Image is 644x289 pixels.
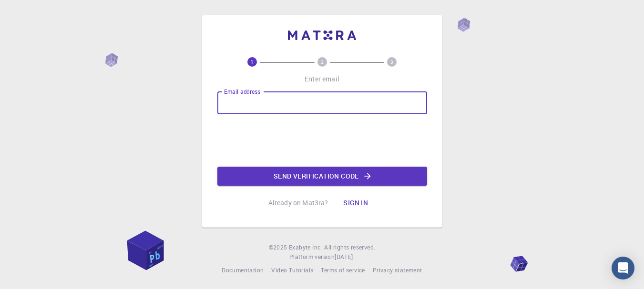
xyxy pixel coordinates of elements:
span: Video Tutorials [271,266,313,274]
span: Platform version [289,252,335,262]
text: 2 [321,59,324,65]
iframe: reCAPTCHA [250,122,395,159]
p: Enter email [305,74,339,84]
a: Exabyte Inc. [289,243,322,252]
span: Privacy statement [373,266,422,274]
span: All rights reserved. [324,243,375,252]
span: [DATE] . [335,253,355,260]
a: Privacy statement [373,266,422,275]
a: Documentation [222,266,264,275]
label: Email address [224,88,260,96]
div: Open Intercom Messenger [612,257,634,279]
button: Sign in [336,193,376,212]
span: Documentation [222,266,264,274]
button: Send verification code [217,167,427,186]
span: Exabyte Inc. [289,243,322,251]
a: Video Tutorials [271,266,313,275]
text: 1 [251,59,254,65]
a: [DATE]. [335,252,355,262]
a: Terms of service [321,266,365,275]
p: Already on Mat3ra? [268,198,328,208]
span: © 2025 [269,243,289,252]
text: 3 [390,59,393,65]
span: Terms of service [321,266,365,274]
